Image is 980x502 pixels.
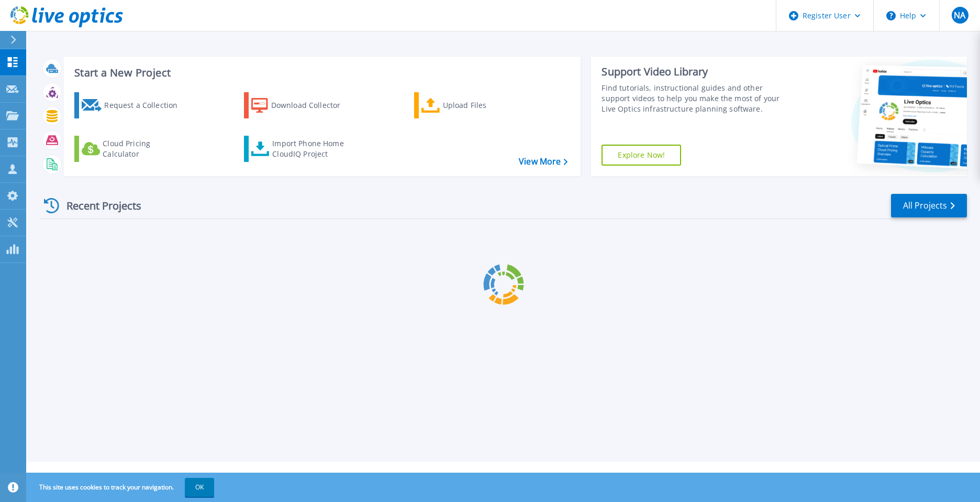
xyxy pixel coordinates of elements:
[74,67,567,79] h3: Start a New Project
[74,92,191,118] a: Request a Collection
[103,138,186,159] div: Cloud Pricing Calculator
[602,83,793,114] div: Find tutorials, instructional guides and other support videos to help you make the most of your L...
[185,478,214,497] button: OK
[272,138,354,159] div: Import Phone Home CloudIQ Project
[443,95,527,116] div: Upload Files
[271,95,355,116] div: Download Collector
[954,11,965,19] span: NA
[29,478,214,497] span: This site uses cookies to track your navigation.
[602,145,681,166] a: Explore Now!
[40,193,155,219] div: Recent Projects
[891,194,967,217] a: All Projects
[244,92,361,118] a: Download Collector
[602,65,793,79] div: Support Video Library
[104,95,188,116] div: Request a Collection
[519,157,567,167] a: View More
[414,92,531,118] a: Upload Files
[74,136,191,162] a: Cloud Pricing Calculator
